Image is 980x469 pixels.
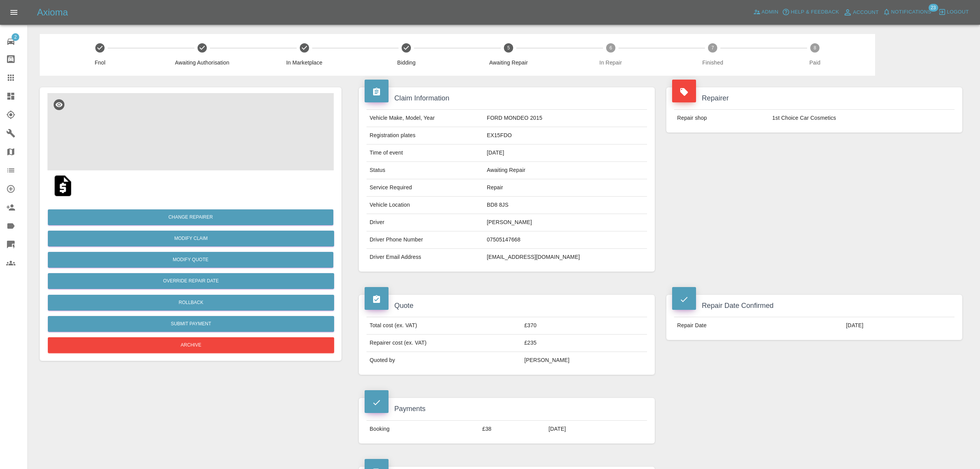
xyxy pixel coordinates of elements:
[484,231,647,249] td: 07505147668
[936,6,971,18] button: Logout
[12,33,19,41] span: 2
[947,8,969,17] span: Logout
[367,214,484,231] td: Driver
[48,252,333,268] button: Modify Quote
[367,110,484,127] td: Vehicle Make, Model, Year
[484,127,647,144] td: EX15FDO
[780,6,841,18] button: Help & Feedback
[881,6,933,18] button: Notifications
[521,317,647,335] td: £370
[674,110,769,127] td: Repair shop
[47,93,334,170] img: b7596c45-c878-433d-897e-727020bfe405
[843,317,955,334] td: [DATE]
[154,59,250,66] span: Awaiting Authorisation
[484,110,647,127] td: FORD MONDEO 2015
[484,179,647,197] td: Repair
[48,295,334,311] button: Rollback
[672,93,956,104] h4: Repairer
[841,6,881,19] a: Account
[365,301,649,311] h4: Quote
[484,214,647,231] td: [PERSON_NAME]
[769,110,955,127] td: 1st Choice Car Cosmetics
[484,249,647,266] td: [EMAIL_ADDRESS][DOMAIN_NAME]
[762,8,779,17] span: Admin
[367,352,521,369] td: Quoted by
[479,420,546,437] td: £38
[365,93,649,104] h4: Claim Information
[358,59,455,66] span: Bidding
[484,197,647,214] td: BD8 8JS
[521,335,647,352] td: £235
[609,45,612,51] text: 6
[367,231,484,249] td: Driver Phone Number
[751,6,781,18] a: Admin
[665,59,761,66] span: Finished
[367,127,484,144] td: Registration plates
[461,59,557,66] span: Awaiting Repair
[711,45,714,51] text: 7
[367,249,484,266] td: Driver Email Address
[367,162,484,179] td: Status
[853,8,879,17] span: Account
[367,335,521,352] td: Repairer cost (ex. VAT)
[507,45,510,51] text: 5
[521,352,647,369] td: [PERSON_NAME]
[484,144,647,162] td: [DATE]
[365,404,649,414] h4: Payments
[48,209,333,225] button: Change Repairer
[48,231,334,246] a: Modify Claim
[48,273,334,289] button: Override Repair Date
[674,317,843,334] td: Repair Date
[367,420,479,437] td: Booking
[814,45,816,51] text: 8
[484,162,647,179] td: Awaiting Repair
[791,8,839,17] span: Help & Feedback
[52,59,148,66] span: Fnol
[672,301,956,311] h4: Repair Date Confirmed
[48,337,334,353] button: Archive
[5,3,23,22] button: Open drawer
[546,420,647,437] td: [DATE]
[37,6,68,19] h5: Axioma
[928,4,938,12] span: 23
[367,317,521,335] td: Total cost (ex. VAT)
[367,144,484,162] td: Time of event
[367,197,484,214] td: Vehicle Location
[891,8,931,17] span: Notifications
[767,59,863,66] span: Paid
[367,179,484,197] td: Service Required
[256,59,352,66] span: In Marketplace
[563,59,659,66] span: In Repair
[51,173,75,198] img: qt_1S0dYgA4aDea5wMjTe1gKqVD
[48,316,334,332] button: Submit Payment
